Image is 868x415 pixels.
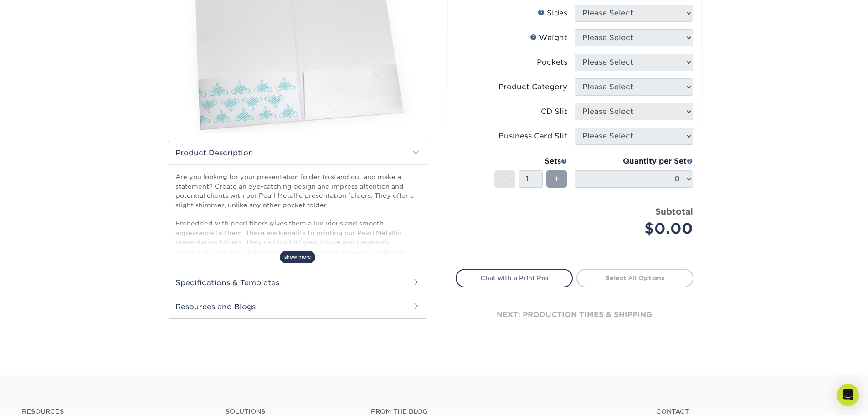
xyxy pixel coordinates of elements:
span: - [503,172,507,186]
div: Quantity per Set [575,156,693,167]
span: + [554,172,560,186]
a: Chat with a Print Pro [456,269,573,287]
p: Are you looking for your presentation folder to stand out and make a statement? Create an eye-cat... [175,172,420,348]
div: Weight [530,32,567,43]
h2: Resources and Blogs [168,295,427,318]
span: show more [280,251,315,263]
div: Product Category [498,82,567,92]
a: Select All Options [576,269,693,287]
div: Business Card Slit [498,131,567,142]
strong: Subtotal [655,206,693,216]
div: Pockets [537,57,567,68]
div: Open Intercom Messenger [837,384,859,406]
div: Sides [538,8,567,19]
div: Sets [494,156,567,167]
h2: Product Description [168,141,427,164]
div: CD Slit [541,106,567,117]
div: next: production times & shipping [456,287,693,342]
h2: Specifications & Templates [168,271,427,294]
div: $0.00 [581,218,693,240]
